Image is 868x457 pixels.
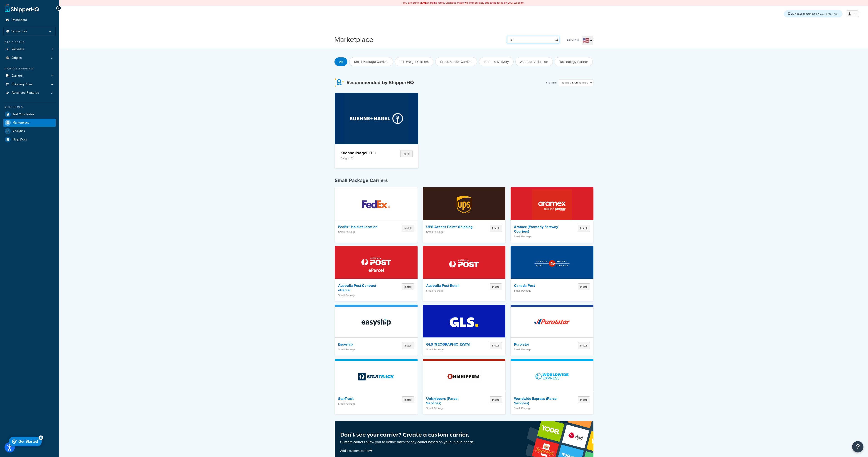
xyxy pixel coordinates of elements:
[426,283,473,288] h4: Australia Post Retail
[338,402,385,405] p: Small Package
[3,135,56,144] a: Help Docs
[444,248,484,279] img: Australia Post Retail
[356,306,396,338] img: Easyship
[546,79,558,86] label: Filter:
[514,283,561,288] h4: Canada Post
[402,342,414,349] button: Install
[514,235,561,238] p: Small Package
[514,289,561,292] p: Small Package
[511,359,593,414] a: Worldwide Express (Parcel Services)Worldwide Express (Parcel Services)Small PackageInstall
[423,305,506,356] a: GLS CanadaGLS [GEOGRAPHIC_DATA]Small PackageInstall
[444,361,484,392] img: Unishippers (Parcel Services)
[490,225,502,231] button: Install
[402,396,414,403] button: Install
[11,29,27,33] span: Scope: Live
[3,119,56,127] li: Marketplace
[12,18,27,22] span: Dashboard
[490,396,502,403] button: Install
[12,83,33,86] span: Shipping Rules
[578,283,590,290] button: Install
[532,361,572,392] img: Worldwide Express (Parcel Services)
[3,72,56,80] li: Carriers
[402,283,414,290] button: Install
[340,439,474,445] p: Custom carriers allow you to define rates for any carrier based on your unique needs.
[426,396,473,405] h4: Unishippers (Parcel Services)
[338,225,385,229] h4: FedEx® Hold at Location
[479,57,514,66] button: In-home Delivery
[340,157,384,160] p: Freight LTL
[338,348,385,351] p: Small Package
[356,361,396,392] img: StarTrack
[511,305,593,356] a: PurolatorPurolatorSmall PackageInstall
[423,359,506,414] a: Unishippers (Parcel Services)Unishippers (Parcel Services)Small PackageInstall
[444,189,484,221] img: UPS Access Point® Shipping
[426,407,473,410] p: Small Package
[3,80,56,89] a: Shipping Rules
[3,110,56,118] a: Test Your Rates
[51,91,53,95] span: 2
[335,246,418,301] a: Australia Post Contract eParcelAustralia Post Contract eParcelSmall PackageInstall
[511,187,593,243] a: Aramex (Formerly Fastway Couriers)Aramex (Formerly Fastway Couriers)Small PackageInstall
[335,359,418,414] a: StarTrack StarTrackSmall PackageInstall
[335,93,418,168] a: Kuehne+Nagel LTL+Kuehne+Nagel LTL+Freight LTLInstall
[791,12,837,16] span: remaining on your Free Trial
[335,187,418,243] a: FedEx® Hold at LocationFedEx® Hold at LocationSmall PackageInstall
[335,177,593,184] h4: Small Package Carriers
[490,283,502,290] button: Install
[400,150,413,157] button: Install
[426,289,473,292] p: Small Package
[426,348,473,351] p: Small Package
[514,407,561,410] p: Small Package
[423,187,506,243] a: UPS Access Point® ShippingUPS Access Point® ShippingSmall PackageInstall
[51,56,53,60] span: 2
[344,93,409,144] img: Kuehne+Nagel LTL+
[338,283,385,292] h4: Australia Post Contract eParcel
[435,57,477,66] button: Cross Border Carriers
[349,57,393,66] button: Small Package Carriers
[3,89,56,97] li: Advanced Features
[347,80,414,85] h3: Recommended by ShipperHQ
[338,230,385,233] p: Small Package
[356,248,396,279] img: Australia Post Contract eParcel
[12,113,34,116] span: Test Your Rates
[421,1,427,5] b: LIVE
[515,57,553,66] button: Address Validation
[338,294,385,297] p: Small Package
[791,12,802,16] strong: 307 days
[426,342,473,347] h4: GLS [GEOGRAPHIC_DATA]
[334,34,373,45] h1: Marketplace
[852,441,863,452] button: Open Resource Center
[490,342,502,349] button: Install
[3,127,56,135] a: Analytics
[12,74,23,78] span: Carriers
[356,189,396,221] img: FedEx® Hold at Location
[555,57,593,66] button: Technology Partner
[444,306,484,338] img: GLS Canada
[511,246,593,301] a: Canada PostCanada PostSmall PackageInstall
[2,2,35,12] div: Get Started 5 items remaining, 0% complete
[340,150,384,156] h4: Kuehne+Nagel LTL+
[12,138,27,142] span: Help Docs
[32,1,36,5] div: 5
[12,5,31,9] div: Get Started
[3,16,56,24] a: Dashboard
[426,230,473,233] p: Small Package
[507,36,559,43] input: Search
[402,225,414,231] button: Install
[334,57,347,66] button: All
[340,431,474,439] h4: Don’t see your carrier? Create a custom carrier.
[514,342,561,347] h4: Purolator
[3,45,56,54] li: Websites
[338,396,385,401] h4: StarTrack
[426,225,473,229] h4: UPS Access Point® Shipping
[423,246,506,301] a: Australia Post RetailAustralia Post RetailSmall PackageInstall
[514,348,561,351] p: Small Package
[578,342,590,349] button: Install
[395,57,433,66] button: LTL Freight Carriers
[12,56,22,60] span: Origins
[567,37,580,44] label: Region:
